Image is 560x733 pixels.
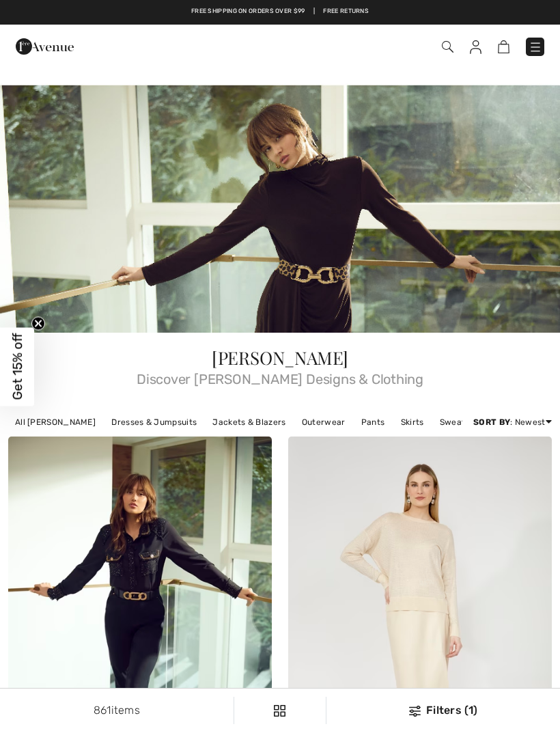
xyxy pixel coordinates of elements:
[212,346,348,370] span: [PERSON_NAME]
[8,413,102,431] a: All [PERSON_NAME]
[206,413,292,431] a: Jackets & Blazers
[94,704,111,717] span: 861
[442,41,453,53] img: Search
[191,7,305,16] a: Free shipping on orders over $99
[433,413,536,431] a: Sweaters & Cardigans
[498,40,509,53] img: Shopping Bag
[8,367,552,386] span: Discover [PERSON_NAME] Designs & Clothing
[335,702,552,719] div: Filters (1)
[473,416,552,428] div: : Newest
[313,7,315,16] span: |
[354,413,392,431] a: Pants
[529,40,542,54] img: Menu
[104,413,204,431] a: Dresses & Jumpsuits
[16,33,74,60] img: 1ère Avenue
[31,316,45,330] button: Close teaser
[274,705,285,717] img: Filters
[470,40,481,54] img: My Info
[10,333,25,400] span: Get 15% off
[394,413,431,431] a: Skirts
[473,417,510,427] strong: Sort By
[16,39,74,52] a: 1ère Avenue
[323,7,369,16] a: Free Returns
[295,413,352,431] a: Outerwear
